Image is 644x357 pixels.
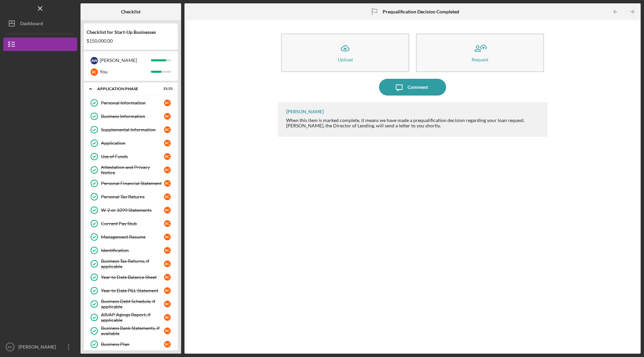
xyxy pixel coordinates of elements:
div: [PERSON_NAME] [100,55,151,66]
a: ApplicationRC [87,136,174,150]
a: Business InformationRC [87,110,174,123]
div: R C [91,68,98,76]
div: R C [164,193,171,200]
div: W-2 or 1099 Statements [101,207,164,213]
button: Request [416,34,544,72]
b: Checklist [121,9,141,14]
a: IdentificationRC [87,244,174,257]
div: R C [164,220,171,227]
button: Dashboard [3,17,77,30]
a: W-2 or 1099 StatementsRC [87,203,174,217]
div: $150,000.00 [87,38,175,44]
div: R C [164,341,171,348]
div: Use of Funds [101,154,164,159]
div: [PERSON_NAME] [286,109,324,114]
div: Dashboard [20,17,43,32]
div: R C [164,140,171,146]
a: Attestation and Privacy NoticeRC [87,163,174,177]
a: Use of FundsRC [87,150,174,163]
div: Personal Information [101,100,164,106]
a: Personal InformationRC [87,96,174,110]
div: Comment [408,79,428,96]
a: Year to Date Balance SheetRC [87,271,174,284]
div: R C [164,207,171,214]
div: 25 / 25 [161,87,173,91]
div: Identification [101,248,164,253]
div: Supplemental Information [101,127,164,132]
a: Business Tax Returns, if applicableRC [87,257,174,271]
a: Business Bank Statements, if availableRC [87,324,174,338]
div: A W [91,57,98,64]
div: R C [164,113,171,120]
div: [PERSON_NAME] [17,340,60,355]
div: R C [164,314,171,321]
div: Business Plan [101,342,164,347]
div: Business Bank Statements, if available [101,325,164,336]
div: R C [164,100,171,106]
div: Personal Tax Returns [101,194,164,199]
div: Upload [338,57,353,62]
a: Business Debt Schedule, if applicableRC [87,297,174,311]
button: RC[PERSON_NAME] [3,340,77,354]
div: Application Phase [97,87,156,91]
button: Comment [379,79,446,96]
div: R C [164,301,171,307]
text: RC [8,345,12,349]
div: R C [164,328,171,334]
div: R C [164,260,171,267]
div: You [100,66,151,77]
div: Business Debt Schedule, if applicable [101,299,164,309]
div: Checklist for Start-Up Businesses [87,29,175,35]
div: R C [164,234,171,240]
div: Application [101,140,164,146]
a: Supplemental InformationRC [87,123,174,136]
div: Year to Date P&L Statement [101,288,164,293]
div: R C [164,153,171,160]
div: R C [164,126,171,133]
div: R C [164,274,171,281]
div: Current Pay Stub [101,221,164,226]
div: Management Resume [101,234,164,240]
a: Current Pay StubRC [87,217,174,230]
div: AR/AP Agings Report, if applicable [101,312,164,323]
a: Management ResumeRC [87,230,174,244]
div: R C [164,287,171,294]
a: Personal Financial StatementRC [87,177,174,190]
div: Personal Financial Statement [101,181,164,186]
a: AR/AP Agings Report, if applicableRC [87,311,174,324]
div: Business Information [101,114,164,119]
div: R C [164,167,171,173]
div: Year to Date Balance Sheet [101,275,164,280]
a: Year to Date P&L StatementRC [87,284,174,297]
a: Personal Tax ReturnsRC [87,190,174,203]
div: Request [472,57,488,62]
div: Attestation and Privacy Notice [101,165,164,175]
div: R C [164,180,171,187]
b: Prequalification Decision Completed [383,9,459,14]
div: R C [164,247,171,254]
a: Business PlanRC [87,338,174,351]
button: Upload [281,34,409,72]
div: When this item is marked complete, it means we have made a prequalification decision regarding yo... [286,118,541,128]
div: Business Tax Returns, if applicable [101,258,164,269]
